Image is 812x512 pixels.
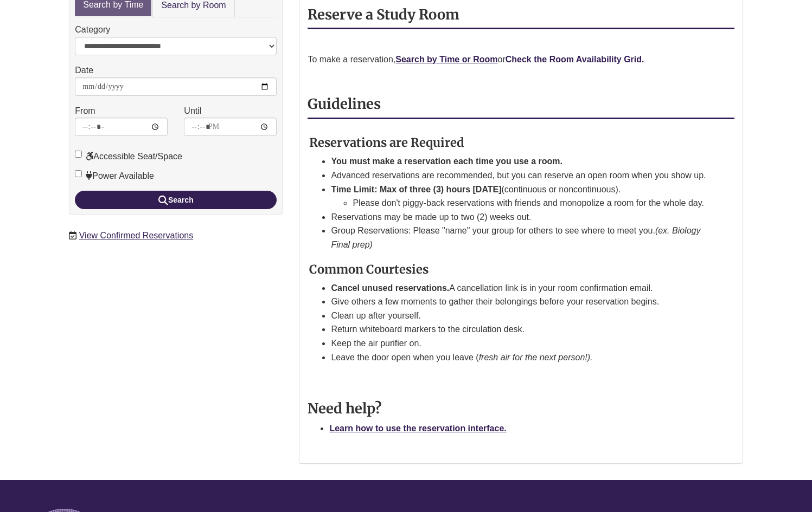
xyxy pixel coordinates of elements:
[506,55,644,64] a: Check the Room Availability Grid.
[184,104,201,118] label: Until
[331,226,700,249] em: (ex. Biology Final prep)
[75,191,277,209] button: Search
[308,95,381,113] strong: Guidelines
[75,23,110,37] label: Category
[331,351,708,365] li: Leave the door open when you leave (
[329,424,506,433] a: Learn how to use the reservation interface.
[309,135,464,150] strong: Reservations are Required
[331,185,501,194] strong: Time Limit: Max of three (3) hours [DATE]
[308,400,382,417] strong: Need help?
[309,262,429,277] strong: Common Courtesies
[75,151,82,158] input: Accessible Seat/Space
[331,281,708,295] li: A cancellation link is in your room confirmation email.
[331,322,708,336] li: Return whiteboard markers to the circulation desk.
[331,168,708,183] li: Advanced reservations are recommended, but you can reserve an open room when you show up.
[479,353,593,362] em: fresh air for the next person!).
[75,63,93,77] label: Date
[395,55,497,64] a: Search by Time or Room
[331,309,708,323] li: Clean up after yourself.
[353,196,708,210] li: Please don't piggy-back reservations with friends and monopolize a room for the whole day.
[308,6,459,23] strong: Reserve a Study Room
[79,231,193,240] a: View Confirmed Reservations
[331,295,708,309] li: Give others a few moments to gather their belongings before your reservation begins.
[75,104,95,118] label: From
[331,336,708,351] li: Keep the air purifier on.
[331,183,708,210] li: (continuous or noncontinuous).
[331,157,562,166] strong: You must make a reservation each time you use a room.
[331,283,449,293] strong: Cancel unused reservations.
[308,53,734,67] p: To make a reservation, or
[75,169,154,183] label: Power Available
[75,170,82,177] input: Power Available
[75,150,182,164] label: Accessible Seat/Space
[331,224,708,251] li: Group Reservations: Please "name" your group for others to see where to meet you.
[331,210,708,224] li: Reservations may be made up to two (2) weeks out.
